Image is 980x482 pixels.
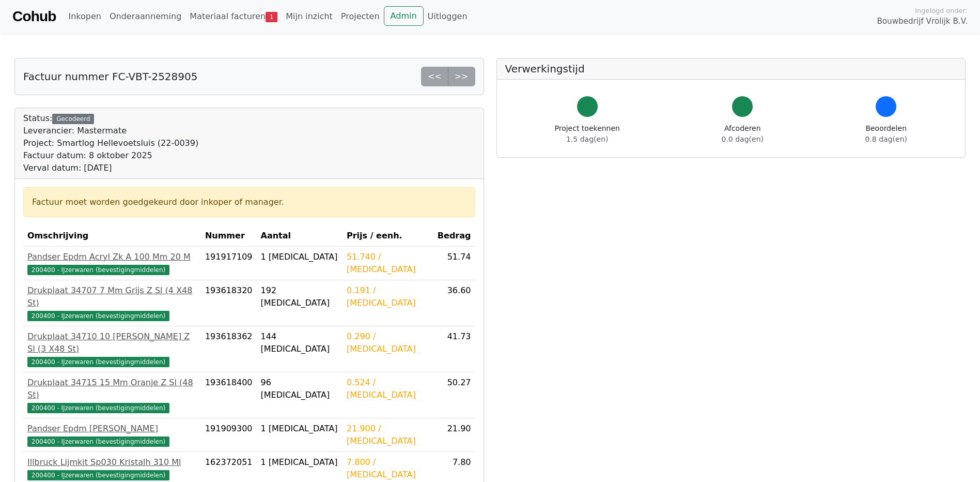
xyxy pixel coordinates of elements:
span: 200400 - IJzerwaren (bevestigingmiddelen) [27,403,169,413]
div: 1 [MEDICAL_DATA] [261,456,338,469]
div: Beoordelen [865,123,907,145]
div: 1 [MEDICAL_DATA] [261,423,338,435]
div: Verval datum: [DATE] [23,162,198,174]
td: 191909300 [201,418,257,452]
div: Pandser Epdm Acryl Zk A 100 Mm 20 M [27,251,197,263]
span: 200400 - IJzerwaren (bevestigingmiddelen) [27,265,169,275]
a: Inkopen [64,6,105,27]
div: 0.524 / [MEDICAL_DATA] [347,376,429,401]
div: Afcoderen [722,123,764,145]
a: Pandser Epdm [PERSON_NAME]200400 - IJzerwaren (bevestigingmiddelen) [27,423,197,447]
a: Drukplaat 34707 7 Mm Grijs Z Sl (4 X48 St)200400 - IJzerwaren (bevestigingmiddelen) [27,284,197,322]
span: Bouwbedrijf Vrolijk B.V. [877,16,968,27]
div: 0.290 / [MEDICAL_DATA] [347,330,429,355]
span: 200400 - IJzerwaren (bevestigingmiddelen) [27,311,169,321]
div: Pandser Epdm [PERSON_NAME] [27,423,197,435]
div: Project toekennen [555,123,620,145]
div: Factuur moet worden goedgekeurd door inkoper of manager. [32,196,466,208]
span: 200400 - IJzerwaren (bevestigingmiddelen) [27,436,169,447]
span: 200400 - IJzerwaren (bevestigingmiddelen) [27,357,169,367]
span: 1 [266,12,277,22]
th: Bedrag [433,225,475,247]
a: Onderaanneming [105,6,185,27]
div: 7.800 / [MEDICAL_DATA] [347,456,429,481]
div: Factuur datum: 8 oktober 2025 [23,149,198,162]
div: 0.191 / [MEDICAL_DATA] [347,284,429,309]
th: Aantal [257,225,343,247]
a: Cohub [12,4,56,29]
td: 193618362 [201,326,257,372]
span: Ingelogd onder: [915,6,968,16]
td: 193618400 [201,372,257,418]
div: Leverancier: Mastermate [23,125,198,137]
td: 41.73 [433,326,475,372]
span: 0.8 dag(en) [865,135,907,143]
div: 144 [MEDICAL_DATA] [261,330,338,355]
th: Omschrijving [23,225,201,247]
span: 200400 - IJzerwaren (bevestigingmiddelen) [27,470,169,480]
a: Uitloggen [424,6,472,27]
a: Materiaal facturen1 [185,6,282,27]
a: Pandser Epdm Acryl Zk A 100 Mm 20 M200400 - IJzerwaren (bevestigingmiddelen) [27,251,197,276]
div: 21.900 / [MEDICAL_DATA] [347,423,429,447]
a: Drukplaat 34715 15 Mm Oranje Z Sl (48 St)200400 - IJzerwaren (bevestigingmiddelen) [27,376,197,414]
td: 191917109 [201,247,257,280]
td: 36.60 [433,280,475,326]
h5: Factuur nummer FC-VBT-2528905 [23,70,197,83]
div: 192 [MEDICAL_DATA] [261,284,338,309]
td: 21.90 [433,418,475,452]
th: Prijs / eenh. [343,225,433,247]
span: 1.5 dag(en) [566,135,608,143]
a: Illbruck Lijmkit Sp030 Kristalh 310 Ml200400 - IJzerwaren (bevestigingmiddelen) [27,456,197,481]
td: 193618320 [201,280,257,326]
td: 51.74 [433,247,475,280]
div: Drukplaat 34710 10 [PERSON_NAME] Z Sl (3 X48 St) [27,330,197,355]
div: 51.740 / [MEDICAL_DATA] [347,251,429,276]
a: Admin [384,6,424,26]
h5: Verwerkingstijd [505,63,957,75]
th: Nummer [201,225,257,247]
div: 96 [MEDICAL_DATA] [261,376,338,401]
div: 1 [MEDICAL_DATA] [261,251,338,263]
span: 0.0 dag(en) [722,135,764,143]
div: Gecodeerd [52,114,94,124]
div: Illbruck Lijmkit Sp030 Kristalh 310 Ml [27,456,197,469]
div: Drukplaat 34707 7 Mm Grijs Z Sl (4 X48 St) [27,284,197,309]
a: Drukplaat 34710 10 [PERSON_NAME] Z Sl (3 X48 St)200400 - IJzerwaren (bevestigingmiddelen) [27,330,197,368]
div: Project: Smartlog Hellevoetsluis (22-0039) [23,137,198,149]
td: 50.27 [433,372,475,418]
div: Drukplaat 34715 15 Mm Oranje Z Sl (48 St) [27,376,197,401]
div: Status: [23,112,198,174]
a: Mijn inzicht [282,6,337,27]
a: Projecten [337,6,384,27]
